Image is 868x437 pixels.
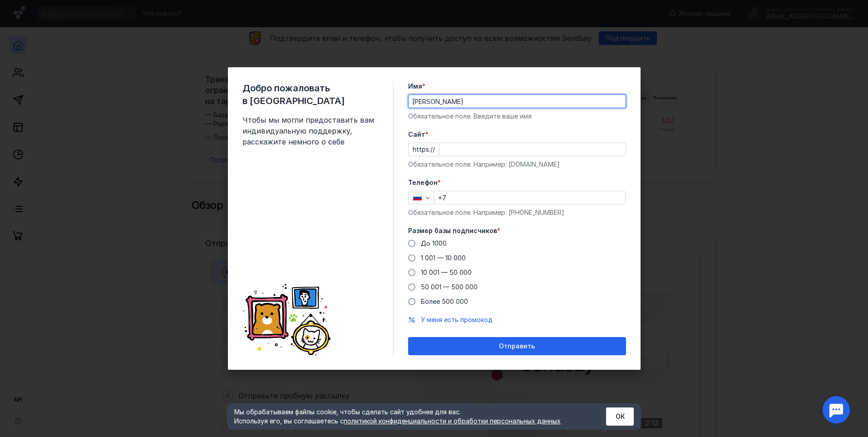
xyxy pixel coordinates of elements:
span: Размер базы подписчиков [408,226,497,235]
span: Чтобы мы могли предоставить вам индивидуальную поддержку, расскажите немного о себе [242,114,379,147]
span: 1 001 — 10 000 [421,254,466,262]
span: До 1000 [421,239,447,247]
a: политикой конфиденциальности и обработки персональных данных [344,417,561,425]
div: Обязательное поле. Например: [DOMAIN_NAME] [408,160,626,169]
span: Добро пожаловать в [GEOGRAPHIC_DATA] [242,82,379,107]
span: 10 001 — 50 000 [421,268,472,276]
span: Телефон [408,178,438,187]
div: Обязательное поле. Введите ваше имя [408,112,626,121]
span: Отправить [499,343,535,350]
span: Имя [408,82,422,91]
span: Cайт [408,130,425,139]
span: У меня есть промокод [421,316,493,323]
button: Отправить [408,337,626,355]
button: ОК [606,407,634,426]
div: Обязательное поле. Например: [PHONE_NUMBER] [408,208,626,217]
button: У меня есть промокод [421,315,493,324]
span: 50 001 — 500 000 [421,283,478,291]
span: Более 500 000 [421,298,468,305]
div: Мы обрабатываем файлы cookie, чтобы сделать сайт удобнее для вас. Используя его, вы соглашаетесь c [234,407,584,426]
